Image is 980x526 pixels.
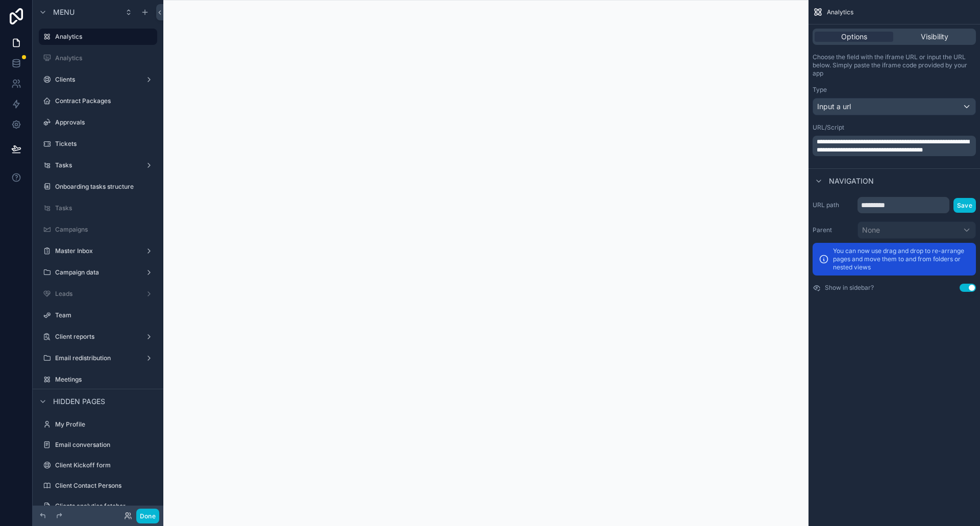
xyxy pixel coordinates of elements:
[39,437,157,453] a: Email conversation
[39,307,157,323] a: Team
[813,136,976,156] div: scrollable content
[39,114,157,131] a: Approvals
[813,86,827,94] label: Type
[39,157,157,173] a: Tasks
[55,290,141,298] label: Leads
[55,97,155,105] label: Contract Packages
[53,396,105,407] span: Hidden pages
[39,136,157,152] a: Tickets
[55,375,155,384] label: Meetings
[55,354,141,362] label: Email redistribution
[55,247,141,255] label: Master Inbox
[39,286,157,302] a: Leads
[55,311,155,319] label: Team
[55,461,155,469] label: Client Kickoff form
[39,498,157,514] a: Clients analytics fetcher
[862,225,880,235] span: None
[829,176,874,186] span: Navigation
[39,478,157,494] a: Client Contact Persons
[813,53,976,78] p: Choose the field with the iframe URL or input the URL below. Simply paste the iframe code provide...
[39,200,157,216] a: Tasks
[39,93,157,109] a: Contract Packages
[39,221,157,238] a: Campaigns
[55,76,141,84] label: Clients
[53,7,75,17] span: Menu
[953,198,976,213] button: Save
[817,102,851,112] span: Input a url
[39,457,157,473] a: Client Kickoff form
[55,420,155,429] label: My Profile
[55,441,155,449] label: Email conversation
[39,371,157,388] a: Meetings
[39,71,157,88] a: Clients
[39,179,157,195] a: Onboarding tasks structure
[813,201,853,209] label: URL path
[55,33,151,41] label: Analytics
[813,226,853,234] label: Parent
[55,204,155,212] label: Tasks
[55,183,155,191] label: Onboarding tasks structure
[39,29,157,45] a: Analytics
[55,268,141,277] label: Campaign data
[136,509,159,523] button: Done
[55,140,155,148] label: Tickets
[55,482,155,490] label: Client Contact Persons
[39,329,157,345] a: Client reports
[825,284,874,292] label: Show in sidebar?
[921,32,948,42] span: Visibility
[39,416,157,433] a: My Profile
[55,226,155,234] label: Campaigns
[39,264,157,281] a: Campaign data
[39,50,157,66] a: Analytics
[39,350,157,366] a: Email redistribution
[39,243,157,259] a: Master Inbox
[857,221,976,239] button: None
[813,123,844,132] label: URL/Script
[55,502,155,510] label: Clients analytics fetcher
[813,98,976,115] button: Input a url
[841,32,867,42] span: Options
[827,8,853,16] span: Analytics
[833,247,970,271] p: You can now use drag and drop to re-arrange pages and move them to and from folders or nested views
[55,54,155,62] label: Analytics
[55,161,141,169] label: Tasks
[55,333,141,341] label: Client reports
[55,118,155,127] label: Approvals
